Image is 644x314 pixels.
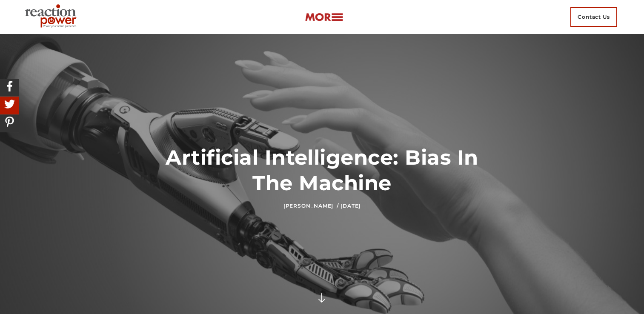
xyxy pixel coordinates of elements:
h1: Artificial Intelligence: Bias In The Machine [144,145,500,196]
img: more-btn.png [305,12,343,22]
time: [DATE] [341,203,361,209]
img: Share On Facebook [2,79,17,94]
img: Share On Twitter [2,97,17,111]
a: [PERSON_NAME] / [283,203,339,209]
img: Executive Branding | Personal Branding Agency [21,2,83,32]
span: Contact Us [570,7,617,27]
img: Share On Pinterest [2,114,17,129]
